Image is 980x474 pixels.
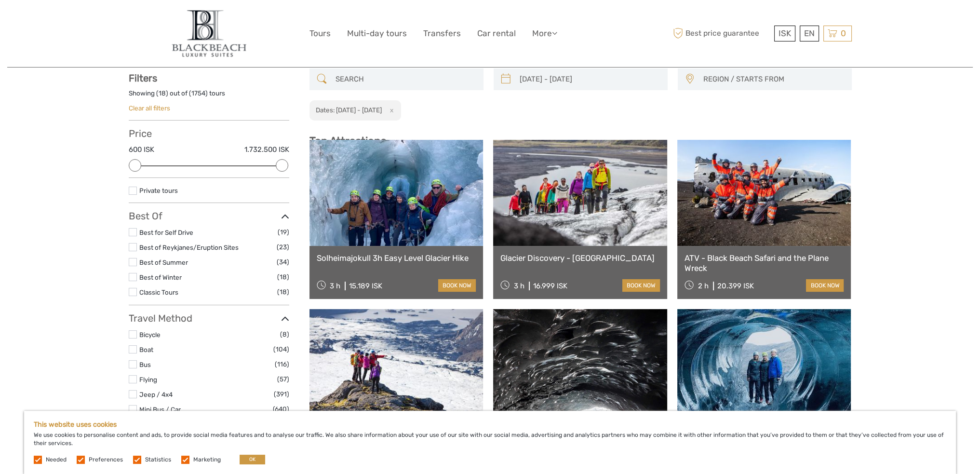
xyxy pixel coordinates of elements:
span: (23) [277,242,289,253]
span: (19) [278,227,289,238]
a: Bus [139,361,151,368]
div: EN [800,26,819,41]
a: Boat [139,346,153,353]
label: Needed [46,456,67,464]
span: (18) [277,271,289,283]
a: Jeep / 4x4 [139,391,173,398]
button: x [383,105,396,115]
span: (104) [273,344,289,355]
a: Bicycle [139,331,161,339]
div: 20.399 ISK [717,282,754,290]
a: Solheimajokull 3h Easy Level Glacier Hike [317,253,476,263]
span: 3 h [330,282,340,290]
a: Classic Tours [139,288,178,296]
a: Mini Bus / Car [139,406,181,413]
a: Clear all filters [129,104,170,112]
input: SELECT DATES [516,71,663,88]
img: 821-d0172702-669c-46bc-8e7c-1716aae4eeb1_logo_big.jpg [167,7,250,60]
a: book now [438,279,476,292]
a: Flying [139,376,157,383]
p: We're away right now. Please check back later! [13,17,109,25]
button: Open LiveChat chat widget [111,15,122,27]
a: More [532,27,557,41]
label: Statistics [145,456,171,464]
strong: Filters [129,72,157,84]
a: Private tours [139,187,178,194]
button: REGION / STARTS FROM [699,71,847,87]
span: (8) [280,329,289,340]
h3: Price [129,128,289,139]
label: 600 ISK [129,145,154,155]
a: Glacier Discovery - [GEOGRAPHIC_DATA] [500,253,660,263]
a: Best of Winter [139,273,182,281]
a: Tours [309,27,331,41]
div: Showing ( ) out of ( ) tours [129,89,289,104]
div: 16.999 ISK [533,282,567,290]
h2: Dates: [DATE] - [DATE] [316,106,382,114]
h5: This website uses cookies [34,420,946,429]
label: Marketing [193,456,221,464]
span: (57) [277,374,289,385]
label: 1754 [191,89,205,98]
span: Best price guarantee [671,26,772,41]
span: 2 h [698,282,709,290]
h3: Travel Method [129,312,289,324]
button: OK [240,455,265,464]
label: 1.732.500 ISK [244,145,289,155]
h3: Best Of [129,210,289,222]
div: 15.189 ISK [349,282,382,290]
a: Car rental [477,27,516,41]
a: ATV - Black Beach Safari and the Plane Wreck [685,253,844,273]
b: Top Attractions [309,135,386,148]
span: (18) [277,286,289,298]
a: Multi-day tours [347,27,407,41]
span: (116) [275,359,289,370]
a: book now [806,279,844,292]
a: book now [622,279,660,292]
span: (640) [273,404,289,415]
input: SEARCH [332,71,479,88]
a: Transfers [423,27,461,41]
div: We use cookies to personalise content and ads, to provide social media features and to analyse ou... [24,411,956,474]
a: Best of Summer [139,258,188,266]
span: ISK [779,28,791,38]
label: Preferences [89,456,123,464]
a: Best of Reykjanes/Eruption Sites [139,244,239,251]
span: (391) [274,389,289,400]
span: 0 [839,28,847,38]
a: Best for Self Drive [139,229,193,236]
label: 18 [159,89,166,98]
span: 3 h [514,282,524,290]
span: (34) [277,257,289,268]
